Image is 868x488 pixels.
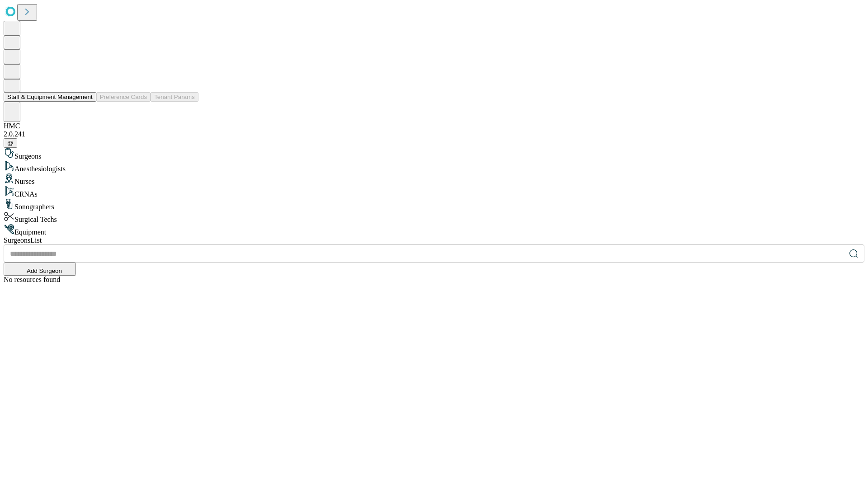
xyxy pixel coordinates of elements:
[4,160,864,173] div: Anesthesiologists
[4,276,864,284] div: No resources found
[151,92,198,102] button: Tenant Params
[4,198,864,211] div: Sonographers
[4,122,864,130] div: HMC
[4,236,864,244] div: Surgeons List
[7,140,14,146] span: @
[4,92,96,102] button: Staff & Equipment Management
[4,211,864,224] div: Surgical Techs
[96,92,151,102] button: Preference Cards
[27,267,62,274] span: Add Surgeon
[4,263,76,276] button: Add Surgeon
[4,138,17,148] button: @
[4,173,864,186] div: Nurses
[4,148,864,160] div: Surgeons
[4,130,864,138] div: 2.0.241
[4,186,864,198] div: CRNAs
[4,224,864,236] div: Equipment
